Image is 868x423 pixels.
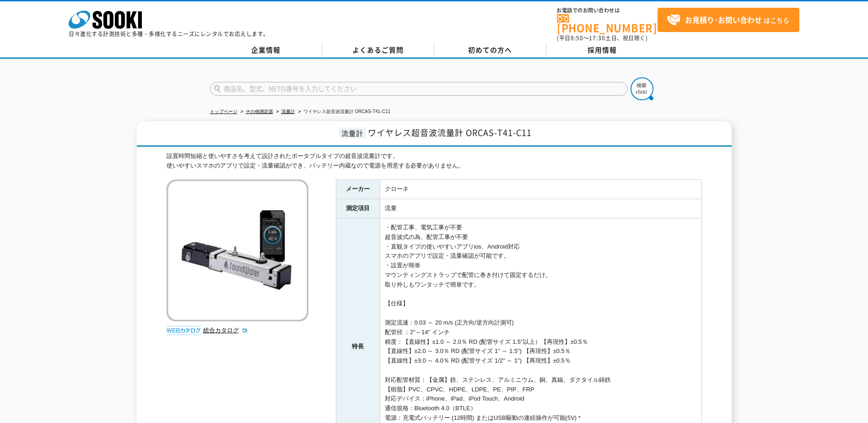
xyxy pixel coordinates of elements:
[667,13,789,27] span: はこちら
[167,179,308,321] img: ワイヤレス超音波流量計 ORCAS-T41-C11
[339,128,366,138] span: 流量計
[322,43,434,57] a: よくあるご質問
[336,180,380,199] th: メーカー
[557,8,658,13] span: お電話でのお問い合わせは
[368,126,532,139] span: ワイヤレス超音波流量計 ORCAS-T41-C11
[546,43,658,57] a: 採用情報
[631,77,653,100] img: btn_search.png
[434,43,546,57] a: 初めての方へ
[571,34,583,42] span: 8:50
[685,14,762,25] strong: お見積り･お問い合わせ
[557,14,658,33] a: [PHONE_NUMBER]
[380,180,701,199] td: クローネ
[297,107,391,117] li: ワイヤレス超音波流量計 ORCAS-T41-C11
[246,109,273,114] a: その他測定器
[210,82,628,96] input: 商品名、型式、NETIS番号を入力してください
[557,34,647,42] span: (平日 ～ 土日、祝日除く)
[468,45,512,55] span: 初めての方へ
[658,8,799,32] a: お見積り･お問い合わせはこちら
[167,152,702,171] div: 設置時間短縮と使いやすさを考えて設計されたポータブルタイプの超音波流量計です。 使いやすいスマホのアプリで設定・流量確認ができ、バッテリー内蔵なので電源を用意する必要がありません。
[589,34,605,42] span: 17:30
[210,109,237,114] a: トップページ
[203,327,248,334] a: 総合カタログ
[380,199,701,218] td: 流量
[336,199,380,218] th: 測定項目
[210,43,322,57] a: 企業情報
[69,31,269,37] p: 日々進化する計測技術と多種・多様化するニーズにレンタルでお応えします。
[167,326,201,335] img: webカタログ
[281,109,295,114] a: 流量計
